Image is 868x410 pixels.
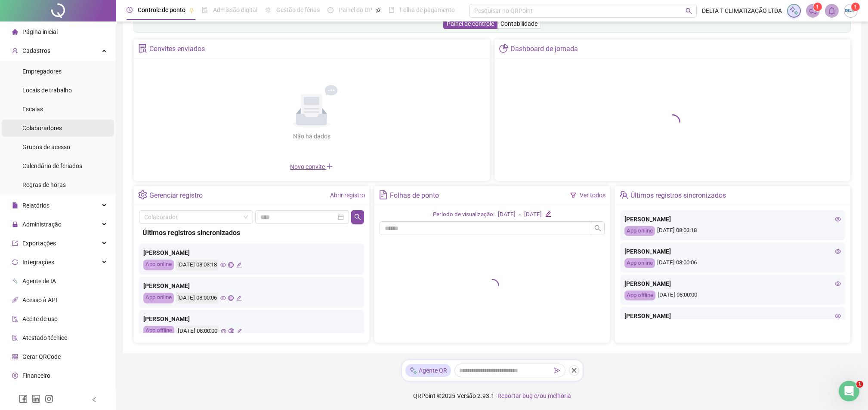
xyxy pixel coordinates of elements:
[330,192,365,199] a: Abrir registro
[220,262,226,268] span: eye
[835,281,841,287] span: eye
[22,372,50,379] span: Financeiro
[844,4,857,17] img: 1782
[142,227,361,238] div: Últimos registros sincronizados
[624,291,655,300] div: App offline
[630,188,726,203] div: Últimos registros sincronizados
[524,210,542,219] div: [DATE]
[12,373,18,379] span: dollar
[570,192,576,198] span: filter
[400,6,455,13] span: Folha de pagamento
[12,48,18,54] span: user-add
[624,311,841,321] div: [PERSON_NAME]
[22,162,82,169] span: Calendário de feriados
[22,278,56,285] span: Agente de IA
[22,240,56,247] span: Exportações
[22,259,54,266] span: Integrações
[22,144,70,150] span: Grupos de acesso
[12,240,18,246] span: export
[32,395,40,403] span: linkedin
[813,3,822,11] sup: 1
[571,367,577,373] span: close
[326,163,333,170] span: plus
[405,364,451,377] div: Agente QR
[149,42,205,56] div: Convites enviados
[220,295,226,301] span: eye
[12,29,18,35] span: home
[149,188,203,203] div: Gerenciar registro
[12,221,18,227] span: lock
[519,210,521,219] div: -
[510,42,578,56] div: Dashboard de jornada
[265,7,271,13] span: sun
[851,3,860,11] sup: Atualize o seu contato no menu Meus Dados
[22,125,62,132] span: Colaboradores
[143,260,174,270] div: App online
[143,281,360,291] div: [PERSON_NAME]
[789,6,799,15] img: sparkle-icon.fc2bf0ac1784a2077858766a79e2daf3.svg
[22,221,62,228] span: Administração
[229,328,234,334] span: global
[176,326,219,337] div: [DATE] 08:00:00
[143,326,174,337] div: App offline
[22,334,68,341] span: Atestado técnico
[545,211,551,217] span: edit
[327,7,334,13] span: dashboard
[276,6,320,13] span: Gestão de férias
[624,226,841,236] div: [DATE] 08:03:18
[22,353,61,360] span: Gerar QRCode
[457,392,476,399] span: Versão
[390,188,439,203] div: Folhas de ponto
[389,7,395,13] span: book
[624,226,655,236] div: App online
[12,297,18,303] span: api
[22,68,62,75] span: Empregadores
[221,328,226,334] span: eye
[189,8,194,13] span: pushpin
[433,210,494,219] div: Período de visualização:
[138,6,185,13] span: Controle de ponto
[499,44,508,53] span: pie-chart
[19,395,28,403] span: facebook
[12,259,18,265] span: sync
[498,210,516,219] div: [DATE]
[497,392,571,399] span: Reportar bug e/ou melhoria
[624,214,841,224] div: [PERSON_NAME]
[485,279,499,293] span: loading
[624,279,841,288] div: [PERSON_NAME]
[143,293,174,303] div: App online
[176,293,218,303] div: [DATE] 08:00:06
[91,397,97,403] span: left
[213,6,257,13] span: Admissão digital
[237,328,242,334] span: edit
[143,248,360,257] div: [PERSON_NAME]
[228,262,234,268] span: global
[12,354,18,360] span: qrcode
[127,7,133,13] span: clock-circle
[580,192,605,199] a: Ver todos
[379,190,388,199] span: file-text
[816,4,819,10] span: 1
[619,190,628,199] span: team
[665,114,680,130] span: loading
[354,214,361,220] span: search
[236,262,242,268] span: edit
[22,87,72,94] span: Locais de trabalho
[447,20,494,27] span: Painel de controle
[22,28,58,35] span: Página inicial
[22,315,58,322] span: Aceite de uso
[624,291,841,300] div: [DATE] 08:00:00
[12,202,18,208] span: file
[236,295,242,301] span: edit
[854,4,857,10] span: 1
[835,216,841,222] span: eye
[624,247,841,256] div: [PERSON_NAME]
[272,132,351,141] div: Não há dados
[376,8,381,13] span: pushpin
[839,381,859,401] iframe: Intercom live chat
[138,190,147,199] span: setting
[22,47,50,54] span: Cadastros
[339,6,372,13] span: Painel do DP
[856,381,863,388] span: 1
[202,7,208,13] span: file-done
